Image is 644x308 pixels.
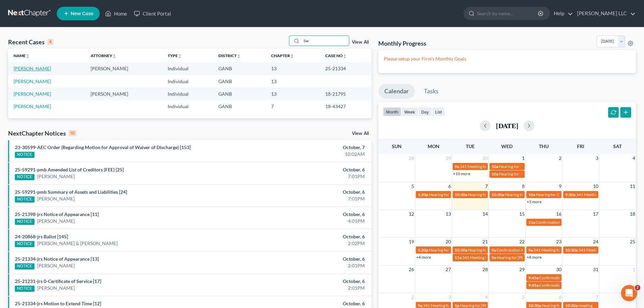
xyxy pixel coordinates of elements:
[237,54,241,58] i: unfold_more
[632,154,636,162] span: 4
[130,7,174,20] a: Client Portal
[574,7,636,20] a: [PERSON_NAME] LLC
[432,107,445,116] button: list
[595,293,599,301] span: 7
[429,192,449,197] span: Hearing for
[499,164,519,169] span: Hearing for
[460,164,521,169] span: 341 Meeting for [PERSON_NAME]
[445,210,452,218] span: 13
[15,278,101,284] a: 25-21231-jrs 0-Certificate of Service [17]
[15,152,34,158] div: NOTICE
[26,54,30,58] i: unfold_more
[466,143,475,149] span: Tue
[253,189,365,195] div: October, 6
[418,303,422,308] span: 9a
[528,192,535,197] span: 10a
[565,303,578,308] span: 10:30a
[320,100,372,113] td: 18-43427
[253,195,365,202] div: 7:01PM
[69,130,76,136] div: 10
[539,275,617,280] span: Confirmation Hearing for [PERSON_NAME]
[15,174,34,180] div: NOTICE
[505,192,559,197] span: Hearing for Nautica's Edge LLC
[555,238,562,246] span: 23
[497,255,585,260] span: Hearing for [PERSON_NAME] & [PERSON_NAME]
[635,285,640,290] span: 2
[408,154,415,162] span: 28
[15,286,34,292] div: NOTICE
[533,247,562,253] span: 341 Meeting for
[528,283,539,288] span: 9:45a
[392,143,402,149] span: Sun
[14,103,51,109] a: [PERSON_NAME]
[253,211,365,218] div: October, 6
[460,303,513,308] span: Hearing for [PERSON_NAME]
[555,265,562,274] span: 30
[253,151,365,158] div: 10:02AM
[85,62,162,75] td: [PERSON_NAME]
[477,7,539,20] input: Search by name...
[528,247,533,253] span: 9a
[266,75,319,88] td: 13
[629,210,636,218] span: 18
[448,182,452,190] span: 6
[482,154,488,162] span: 30
[15,167,124,172] a: 25-59291-pmb Amended List of Creditors (FEE) [25]
[14,53,30,58] a: Nameunfold_more
[14,91,51,97] a: [PERSON_NAME]
[539,143,549,149] span: Thu
[253,173,365,180] div: 7:01PM
[482,265,488,274] span: 28
[15,256,99,262] a: 25-21334-jrs Notice of Appearance [13]
[519,210,525,218] span: 15
[528,220,535,225] span: 11a
[343,54,347,58] i: unfold_more
[352,131,369,136] a: View All
[168,53,182,58] a: Typeunfold_more
[15,211,99,217] a: 25-21398-jrs Notice of Appearance [11]
[539,283,617,288] span: Confirmation Hearing for [PERSON_NAME]
[15,219,34,225] div: NOTICE
[558,293,562,301] span: 6
[558,154,562,162] span: 2
[468,247,540,253] span: Hearing for Galaxy Next Generation, Inc.
[528,275,539,280] span: 9:45a
[453,171,470,176] a: +10 more
[15,144,191,150] a: 23-30599-AEC Order (Regarding Motion for Approval of Waiver of Discharge) [153]
[91,53,116,58] a: Attorneyunfold_more
[320,88,372,100] td: 18-21795
[484,182,488,190] span: 7
[325,53,347,58] a: Case Nounfold_more
[253,218,365,224] div: 4:01PM
[102,7,130,20] a: Home
[521,182,525,190] span: 8
[496,122,518,129] h2: [DATE]
[47,39,53,45] div: 4
[37,195,75,202] a: [PERSON_NAME]
[320,62,372,75] td: 25-21334
[423,303,484,308] span: 341 Meeting for [PERSON_NAME]
[455,247,467,253] span: 10:30a
[213,88,266,100] td: GANB
[253,262,365,269] div: 2:01PM
[162,75,213,88] td: Individual
[253,278,365,285] div: October, 6
[445,265,452,274] span: 27
[455,164,459,169] span: 9a
[266,100,319,113] td: 7
[418,247,428,253] span: 1:20p
[37,218,75,224] a: [PERSON_NAME]
[253,233,365,240] div: October, 6
[408,210,415,218] span: 12
[629,238,636,246] span: 25
[578,247,639,253] span: 341 Meeting for [PERSON_NAME]
[482,210,488,218] span: 14
[302,36,349,46] input: Search by name...
[521,293,525,301] span: 5
[497,247,610,253] span: Confirmation Hearing for [PERSON_NAME] & [PERSON_NAME]
[527,255,542,260] a: +8 more
[266,62,319,75] td: 13
[492,171,498,176] span: 10a
[448,293,452,301] span: 3
[401,107,418,116] button: week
